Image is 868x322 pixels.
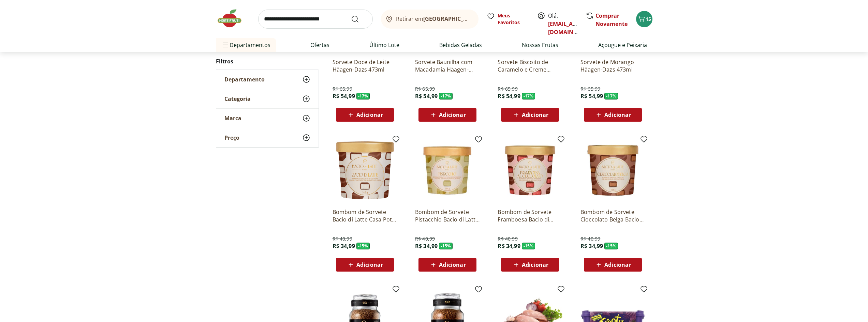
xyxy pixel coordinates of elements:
span: - 15 % [439,243,453,249]
span: Departamento [224,76,265,83]
span: Retirar em [396,16,471,22]
button: Departamento [216,70,319,89]
button: Adicionar [418,108,476,122]
span: R$ 40,99 [498,235,517,242]
span: - 17 % [522,93,535,99]
span: Adicionar [604,262,631,267]
img: Bombom de Sorvete Pistacchio Bacio di Latte 144g [415,138,480,203]
span: R$ 34,99 [415,242,438,250]
span: - 17 % [439,93,453,99]
button: Adicionar [336,108,394,122]
span: R$ 34,99 [580,242,603,250]
span: Adicionar [604,112,631,118]
button: Adicionar [336,258,394,272]
a: Bombom de Sorvete Bacio di Latte Casa Pote 144g [333,208,397,223]
a: Sorvete Doce de Leite Häagen-Dazs 473ml [333,58,397,73]
a: Bombom de Sorvete Framboesa Bacio di Latte 144g [498,208,562,223]
span: Adicionar [439,112,466,118]
span: Adicionar [356,262,383,267]
a: Comprar Novamente [595,12,628,28]
button: Adicionar [418,258,476,272]
button: Marca [216,109,319,128]
button: Adicionar [501,108,559,122]
input: search [258,10,373,29]
span: R$ 65,99 [415,86,435,92]
button: Categoria [216,89,319,108]
a: Nossas Frutas [522,41,558,49]
span: Adicionar [522,262,548,267]
span: Categoria [224,95,251,102]
span: - 15 % [356,243,370,249]
span: R$ 65,99 [498,86,517,92]
span: Departamentos [221,37,270,53]
a: Bebidas Geladas [439,41,482,49]
a: Sorvete de Morango Häagen-Dazs 473ml [580,58,645,73]
span: - 17 % [604,93,618,99]
span: R$ 65,99 [580,86,600,92]
span: Marca [224,115,241,122]
button: Retirar em[GEOGRAPHIC_DATA]/[GEOGRAPHIC_DATA] [381,10,479,29]
span: Adicionar [356,112,383,118]
span: R$ 65,99 [333,86,352,92]
img: Bombom de Sorvete Cioccolato Belga Bacio di Latte 144g [580,138,645,203]
span: Olá, [548,12,578,36]
a: Ofertas [310,41,329,49]
span: Meus Favoritos [498,12,529,26]
span: - 17 % [356,93,370,99]
button: Adicionar [501,258,559,272]
b: [GEOGRAPHIC_DATA]/[GEOGRAPHIC_DATA] [423,15,538,22]
span: Preço [224,134,239,141]
img: Bombom de Sorvete Bacio di Latte Casa Pote 144g [333,138,397,203]
img: Hortifruti [216,8,250,29]
span: Adicionar [522,112,548,118]
span: R$ 54,99 [333,92,355,100]
a: Bombom de Sorvete Pistacchio Bacio di Latte 144g [415,208,480,223]
span: - 15 % [604,243,618,249]
span: R$ 54,99 [498,92,520,100]
span: R$ 54,99 [415,92,438,100]
a: [EMAIL_ADDRESS][DOMAIN_NAME] [548,20,595,36]
button: Carrinho [636,11,652,27]
h2: Filtros [216,55,319,68]
span: R$ 34,99 [333,242,355,250]
button: Menu [221,37,230,53]
a: Bombom de Sorvete Cioccolato Belga Bacio di Latte 144g [580,208,645,223]
span: Adicionar [439,262,466,267]
span: R$ 40,99 [415,235,435,242]
span: R$ 54,99 [580,92,603,100]
button: Preço [216,128,319,147]
span: - 15 % [522,243,535,249]
button: Submit Search [351,15,367,23]
a: Último Lote [369,41,399,49]
span: R$ 40,99 [580,235,600,242]
img: Bombom de Sorvete Framboesa Bacio di Latte 144g [498,138,562,203]
a: Açougue e Peixaria [598,41,647,49]
a: Sorvete Biscoito de Caramelo e Creme Speculoos Häagen-Dazs 473ml [498,58,562,73]
a: Sorvete Baunilha com Macadamia Häagen-Dazs 473ml [415,58,480,73]
button: Adicionar [584,258,642,272]
span: R$ 34,99 [498,242,520,250]
button: Adicionar [584,108,642,122]
span: 15 [646,16,651,22]
a: Meus Favoritos [487,12,529,26]
span: R$ 40,99 [333,235,352,242]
